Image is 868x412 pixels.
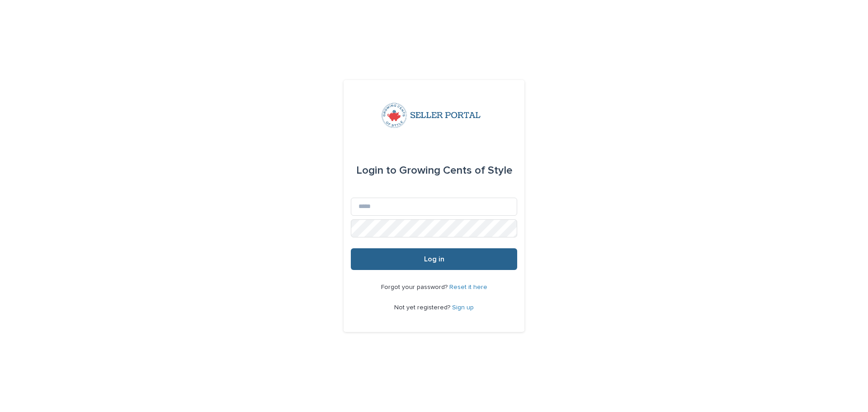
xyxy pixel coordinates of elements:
[356,165,396,176] span: Login to
[356,158,512,183] div: Growing Cents of Style
[449,284,487,290] a: Reset it here
[452,304,474,311] a: Sign up
[424,256,444,263] span: Log in
[380,102,488,129] img: Wxgr8e0QTxOLugcwBcqd
[381,284,449,290] span: Forgot your password?
[394,304,452,311] span: Not yet registered?
[351,248,517,270] button: Log in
